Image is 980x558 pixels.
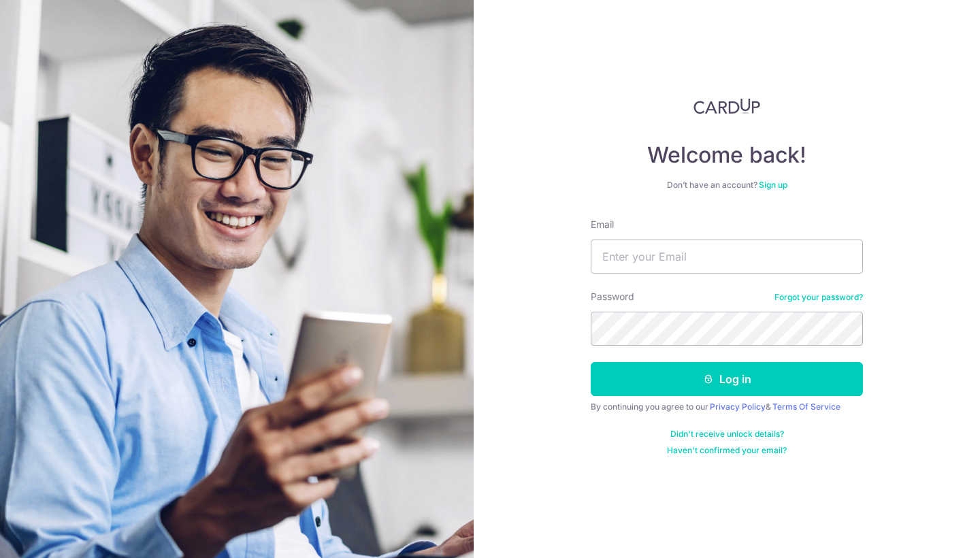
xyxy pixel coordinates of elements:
[710,401,766,412] a: Privacy Policy
[667,445,787,456] a: Haven't confirmed your email?
[670,429,784,440] a: Didn't receive unlock details?
[759,180,787,190] a: Sign up
[591,401,863,412] div: By continuing you agree to our &
[774,292,863,303] a: Forgot your password?
[591,362,863,396] button: Log in
[591,290,634,303] label: Password
[591,218,614,231] label: Email
[772,401,840,412] a: Terms Of Service
[591,142,863,169] h4: Welcome back!
[591,240,863,274] input: Enter your Email
[591,180,863,191] div: Don’t have an account?
[693,98,760,114] img: CardUp Logo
